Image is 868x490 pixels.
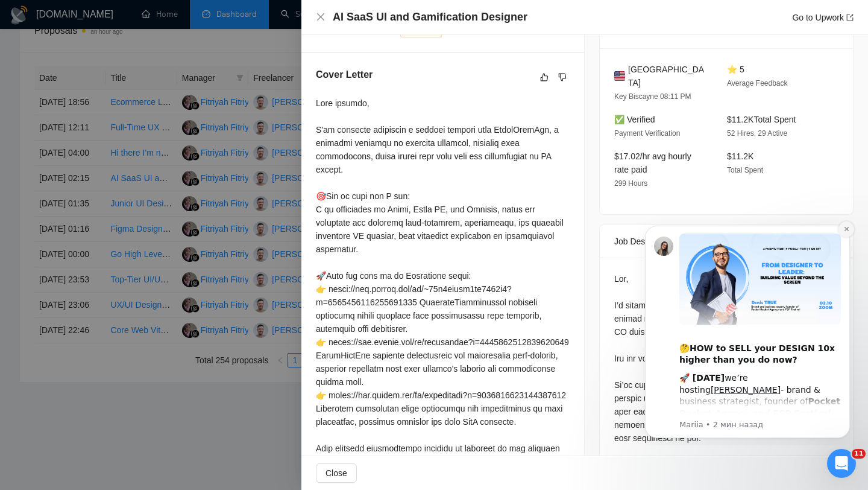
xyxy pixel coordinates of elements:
span: Payment Verification [614,129,680,138]
span: Average Feedback [727,79,788,87]
span: ✅ Verified [614,115,655,124]
iframe: Intercom live chat [827,449,856,478]
span: export [846,14,854,21]
span: like [540,72,549,82]
iframe: Intercom notifications сообщение [627,215,868,445]
div: Job Description [614,225,838,258]
span: ⭐ 5 [727,65,744,74]
span: close [316,12,325,22]
h5: Cover Letter [316,68,373,82]
span: Close [325,466,347,480]
span: $11.2K [727,151,753,161]
span: 52 Hires, 29 Active [727,129,787,138]
span: $17.02/hr avg hourly rate paid [614,151,691,174]
span: 299 Hours [614,179,647,188]
span: Total Spent [727,166,763,174]
button: Close [316,463,357,483]
button: dislike [555,70,570,84]
h4: AI SaaS UI and Gamification Designer [333,10,527,25]
span: 11 [852,449,866,459]
img: 🇺🇸 [614,69,625,83]
span: $11.2K Total Spent [727,115,796,124]
button: like [537,70,552,84]
span: Key Biscayne 08:11 PM [614,92,691,101]
button: Close [316,12,325,22]
a: Go to Upworkexport [792,13,854,22]
span: dislike [558,72,567,82]
span: [GEOGRAPHIC_DATA] [628,63,708,89]
span: Type: [316,25,336,35]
